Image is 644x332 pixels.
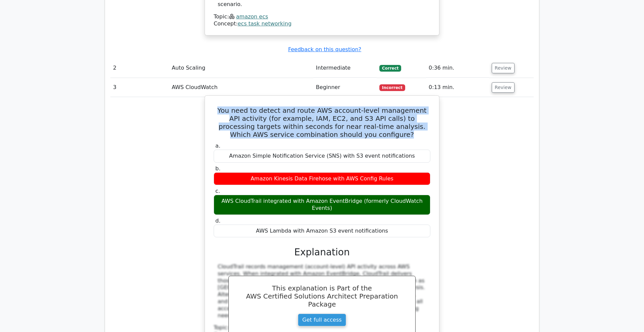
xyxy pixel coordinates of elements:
a: amazon ecs [236,13,268,20]
span: d. [215,218,220,224]
a: Get full access [298,314,346,326]
button: Review [492,82,515,93]
span: a. [215,143,220,149]
span: c. [215,188,220,194]
div: CloudTrail records management (account-level) API activity across AWS services. When integrated w... [218,263,426,319]
div: Topic: [214,13,430,20]
a: Feedback on this question? [288,46,361,53]
td: AWS CloudWatch [169,78,313,97]
div: AWS CloudTrail integrated with Amazon EventBridge (formerly CloudWatch Events) [214,195,430,215]
span: Incorrect [379,84,405,91]
div: AWS Lambda with Amazon S3 event notifications [214,225,430,238]
td: Auto Scaling [169,59,313,78]
div: Topic: [214,324,430,331]
span: Correct [379,65,401,72]
a: ecs task networking [238,20,292,27]
td: Beginner [313,78,377,97]
td: 0:13 min. [426,78,489,97]
h5: You need to detect and route AWS account-level management API activity (for example, IAM, EC2, an... [213,106,431,139]
td: 2 [110,59,169,78]
span: b. [215,165,220,172]
div: Amazon Simple Notification Service (SNS) with S3 event notifications [214,150,430,163]
h3: Explanation [218,247,426,258]
div: Amazon Kinesis Data Firehose with AWS Config Rules [214,172,430,185]
button: Review [492,63,515,73]
td: Intermediate [313,59,377,78]
div: Concept: [214,20,430,27]
td: 3 [110,78,169,97]
td: 0:36 min. [426,59,489,78]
